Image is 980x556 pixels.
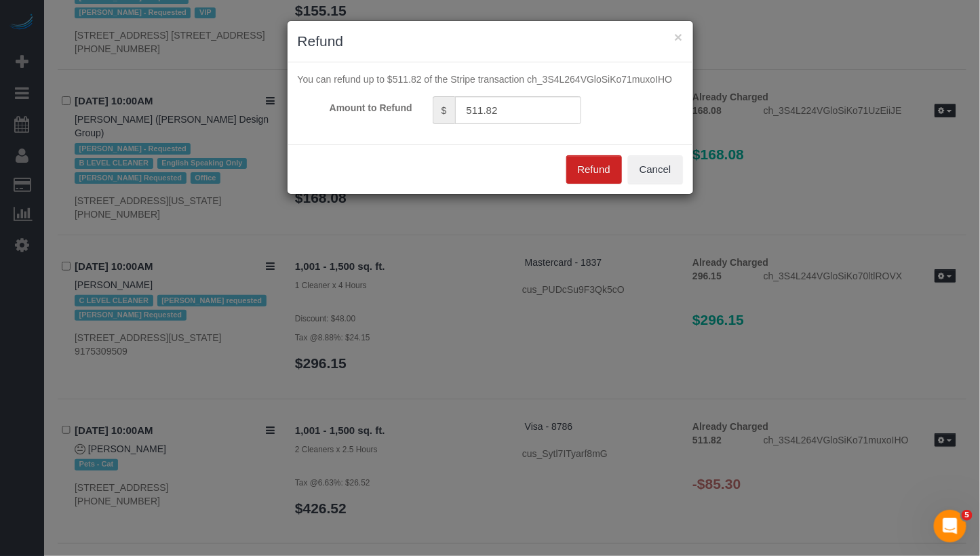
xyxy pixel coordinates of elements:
input: Amount to Refund [455,96,581,124]
button: Cancel [628,155,683,184]
span: 5 [962,510,973,521]
button: × [674,30,682,44]
button: Refund [566,155,622,184]
label: Amount to Refund [288,96,423,115]
sui-modal: Refund [288,21,693,194]
iframe: Intercom live chat [934,510,966,542]
div: You can refund up to $511.82 of the Stripe transaction ch_3S4L264VGloSiKo71muxoIHO [288,73,693,86]
h3: Refund [298,31,683,52]
span: $ [433,96,455,124]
